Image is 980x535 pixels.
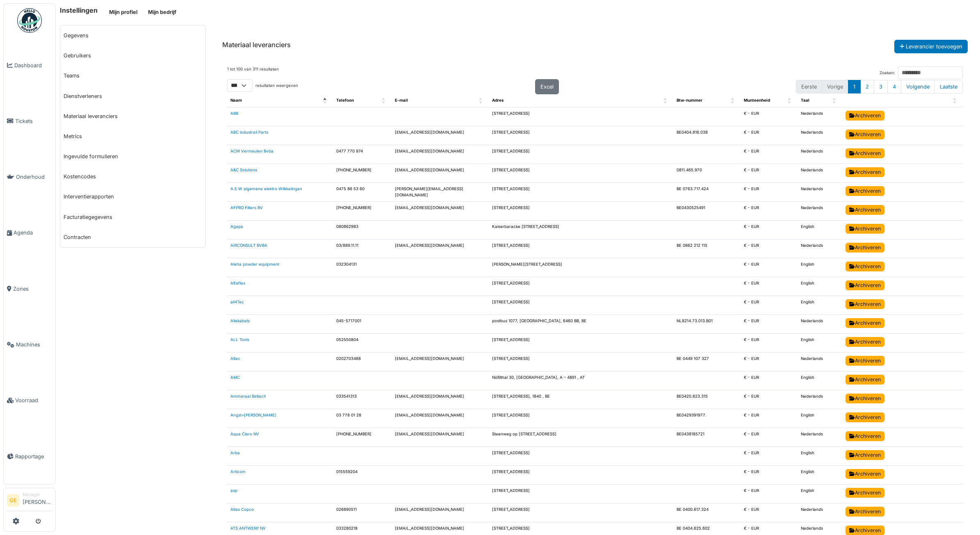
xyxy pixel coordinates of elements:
[15,453,52,460] span: Rapportage
[801,98,809,102] span: Taal
[489,409,673,428] td: [STREET_ADDRESS]
[60,227,205,247] a: Contracten
[741,164,798,183] td: € - EUR
[846,318,884,328] a: Archiveren
[741,371,798,390] td: € - EUR
[894,40,968,53] button: Leverancier toevoegen
[489,296,673,315] td: [STREET_ADDRESS]
[489,371,673,390] td: Nößlthal 30, [GEOGRAPHIC_DATA], A – 4891 , AT
[16,173,52,181] span: Onderhoud
[333,145,392,164] td: 0477 770 974
[382,94,387,107] span: Telefoon: Activate to sort
[392,126,489,145] td: [EMAIL_ADDRESS][DOMAIN_NAME]
[230,507,254,512] a: Atlas Copco
[489,183,673,202] td: [STREET_ADDRESS]
[333,202,392,221] td: [PHONE_NUMBER]
[832,94,837,107] span: Taal: Activate to sort
[741,258,798,277] td: € - EUR
[336,98,354,102] span: Telefoon
[392,353,489,371] td: [EMAIL_ADDRESS][DOMAIN_NAME]
[489,390,673,409] td: [STREET_ADDRESS], 1840 , BE
[4,428,55,484] a: Rapportage
[673,409,741,428] td: BE0429391977.
[673,315,741,334] td: NL8214.73.013.B01
[846,488,884,498] a: Archiveren
[741,315,798,334] td: € - EUR
[901,80,935,93] button: Next
[741,202,798,221] td: € - EUR
[741,334,798,353] td: € - EUR
[846,148,884,158] a: Archiveren
[13,285,52,293] span: Zones
[798,315,842,334] td: Nederlands
[4,205,55,261] a: Agenda
[4,373,55,428] a: Voorraad
[798,353,842,371] td: Nederlands
[741,503,798,522] td: € - EUR
[860,80,874,93] button: 2
[744,98,770,102] span: Munteenheid
[880,70,895,76] label: Zoeken:
[489,221,673,239] td: Kaiserbaracke [STREET_ADDRESS]
[60,166,205,187] a: Kostencodes
[15,117,52,125] span: Tickets
[60,86,205,106] a: Dienstverleners
[798,221,842,239] td: English
[489,447,673,466] td: [STREET_ADDRESS]
[333,258,392,277] td: 032304131
[230,526,266,530] a: ATS ANTWERP NV
[798,334,842,353] td: English
[798,485,842,503] td: English
[741,221,798,239] td: € - EUR
[846,224,884,234] a: Archiveren
[230,469,246,474] a: Articom
[741,447,798,466] td: € - EUR
[846,167,884,177] a: Archiveren
[222,41,291,49] h6: Materiaal leveranciers
[741,145,798,164] td: € - EUR
[17,8,42,33] img: Badge_color-CXgf-gQk.svg
[392,202,489,221] td: [EMAIL_ADDRESS][DOMAIN_NAME]
[673,126,741,145] td: BE0404.816.038
[741,466,798,485] td: € - EUR
[798,202,842,221] td: Nederlands
[540,84,554,90] span: Excel
[489,107,673,126] td: [STREET_ADDRESS]
[663,94,668,107] span: Adres: Activate to sort
[741,409,798,428] td: € - EUR
[60,106,205,126] a: Materiaal leveranciers
[846,450,884,460] a: Archiveren
[489,258,673,277] td: [PERSON_NAME][STREET_ADDRESS]
[489,164,673,183] td: [STREET_ADDRESS]
[230,394,266,398] a: Ammeraal Beltech
[489,145,673,164] td: [STREET_ADDRESS]
[489,353,673,371] td: [STREET_ADDRESS]
[798,296,842,315] td: English
[230,187,302,191] a: A.E.W algemene elektro Wilkkelingen
[887,80,901,93] button: 4
[798,447,842,466] td: English
[741,239,798,258] td: € - EUR
[489,315,673,334] td: postbus 1077, [GEOGRAPHIC_DATA], 6460 BB, BE
[798,126,842,145] td: Nederlands
[16,341,52,348] span: Machines
[60,146,205,166] a: Ingevulde formulieren
[846,394,884,403] a: Archiveren
[230,149,273,153] a: ACM Vermeulen Bvba
[741,390,798,409] td: € - EUR
[673,239,741,258] td: BE 0862 212 115
[798,503,842,522] td: Nederlands
[741,353,798,371] td: € - EUR
[333,428,392,447] td: [PHONE_NUMBER]
[333,353,392,371] td: 0202703488
[846,299,884,309] a: Archiveren
[7,494,19,507] li: GE
[104,5,143,19] button: Mijn profiel
[14,61,52,69] span: Dashboard
[846,469,884,479] a: Archiveren
[230,300,244,304] a: all4Tec
[15,396,52,404] span: Voorraad
[846,130,884,139] a: Archiveren
[673,164,741,183] td: 0811.465.970
[798,390,842,409] td: Nederlands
